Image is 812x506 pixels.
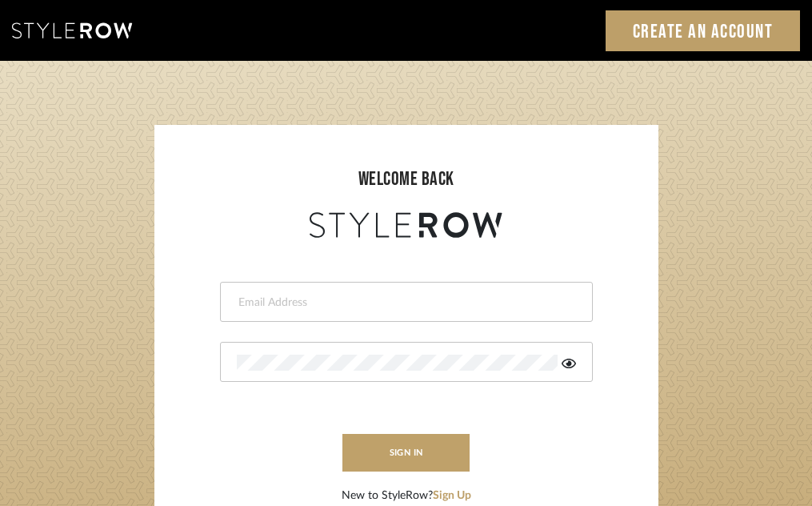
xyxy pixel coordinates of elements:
button: Sign Up [433,488,471,504]
button: sign in [342,434,470,472]
input: Email Address [237,295,572,311]
div: New to StyleRow? [342,488,471,504]
div: welcome back [170,165,642,194]
a: Create an Account [606,10,801,51]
